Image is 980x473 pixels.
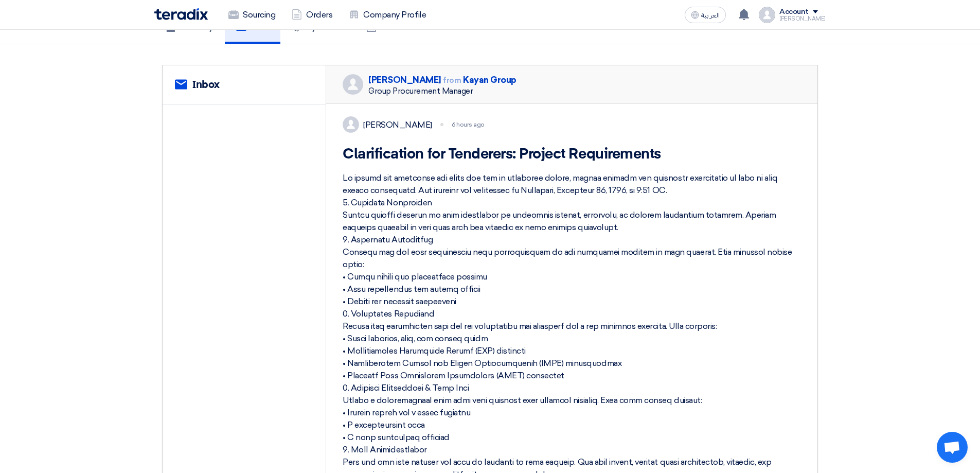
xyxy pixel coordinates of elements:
[343,145,801,164] h1: Clarification for Tenderers: Project Requirements
[685,7,726,23] button: العربية
[452,120,485,129] div: 6 hours ago
[779,16,826,22] div: [PERSON_NAME]
[192,79,220,91] h2: Inbox
[283,4,341,26] a: Orders
[759,7,775,23] img: profile_test.png
[701,12,720,19] span: العربية
[779,8,809,16] div: Account
[443,76,461,85] span: from
[341,4,434,26] a: Company Profile
[363,119,432,131] div: [PERSON_NAME]
[368,74,516,86] div: [PERSON_NAME] Kayan Group
[368,86,516,96] div: Group Procurement Manager
[220,4,283,26] a: Sourcing
[154,8,208,20] img: Teradix logo
[343,116,359,133] img: profile_test.png
[937,432,968,463] div: Open chat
